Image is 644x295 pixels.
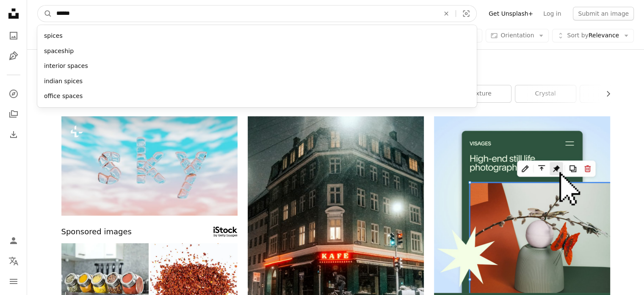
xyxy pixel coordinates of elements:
form: Find visuals sitewide [37,5,477,22]
div: spices [37,28,477,44]
a: Home — Unsplash [5,5,22,24]
a: Collections [5,106,22,123]
button: Orientation [486,29,549,42]
a: Download History [5,126,22,143]
a: Get Unsplash+ [484,7,538,20]
button: Search Unsplash [38,6,52,22]
a: Explore [5,85,22,102]
button: Sort byRelevance [552,29,634,42]
div: spaceship [37,44,477,59]
button: Menu [5,273,22,290]
span: Orientation [500,32,534,39]
a: crystal [515,85,576,102]
div: indian spices [37,74,477,89]
button: scroll list to the right [600,85,610,102]
img: the letters k and y are made out of ice cubes [61,116,238,216]
a: Photos [5,27,22,44]
span: Sort by [567,32,588,39]
a: a building with a person riding a bicycle in front of it [248,244,424,252]
span: Sponsored images [61,226,132,238]
a: Illustrations [5,48,22,65]
a: Log in [538,7,566,20]
span: Relevance [567,31,619,40]
div: interior spaces [37,59,477,74]
a: texture [451,85,511,102]
a: the letters k and y are made out of ice cubes [61,162,238,169]
img: file-1723602894256-972c108553a7image [434,116,610,293]
button: Submit an image [573,7,634,20]
div: office spaces [37,89,477,104]
button: Language [5,253,22,270]
a: text [580,85,641,102]
button: Visual search [456,6,476,22]
button: Clear [437,6,456,22]
a: Log in / Sign up [5,232,22,249]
